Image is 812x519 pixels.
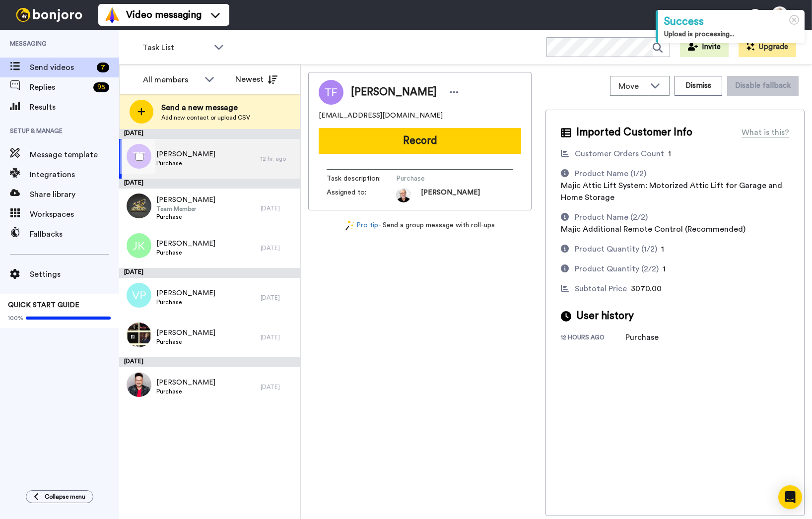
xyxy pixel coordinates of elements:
span: [PERSON_NAME] [156,149,215,159]
div: Customer Orders Count [575,148,664,160]
span: Purchase [156,159,215,167]
img: fdfc5262-a403-405f-9b89-ea0255a0df34.jpg [127,194,151,218]
div: Product Quantity (1/2) [575,243,657,255]
span: Send a new message [161,102,250,114]
span: Settings [30,268,119,280]
span: Results [30,101,119,113]
span: Purchase [156,213,215,221]
span: Purchase [156,338,215,346]
div: Subtotal Price [575,283,627,295]
div: [DATE] [119,179,300,189]
button: Upgrade [739,37,796,57]
button: Newest [228,69,285,89]
div: Open Intercom Messenger [778,485,802,509]
span: Send videos [30,62,93,73]
span: Purchase [156,298,215,306]
div: All members [143,74,200,86]
span: Purchase [156,249,215,257]
span: Workspaces [30,208,119,220]
span: Collapse menu [45,493,85,501]
div: Product Name (1/2) [575,168,646,180]
div: 95 [93,82,109,92]
div: What is this? [742,127,789,138]
img: magic-wand.svg [345,220,354,231]
button: Record [319,128,521,154]
div: [DATE] [261,204,295,212]
span: [PERSON_NAME] [156,378,215,388]
span: 3070.00 [631,285,662,293]
div: [DATE] [261,383,295,391]
div: Product Quantity (2/2) [575,263,659,275]
span: Imported Customer Info [576,125,692,140]
div: [DATE] [119,129,300,139]
span: Purchase [396,174,490,184]
span: Replies [30,81,89,93]
span: [PERSON_NAME] [156,239,215,249]
span: Task List [142,42,209,54]
span: [PERSON_NAME] [156,195,215,205]
span: Team Member [156,205,215,213]
div: [DATE] [119,268,300,278]
span: [PERSON_NAME] [351,85,437,100]
div: [DATE] [261,333,295,341]
span: Integrations [30,169,119,181]
div: Success [664,14,799,29]
span: Fallbacks [30,228,119,240]
div: Product Name (2/2) [575,211,648,223]
div: Upload is processing... [664,29,799,39]
span: [EMAIL_ADDRESS][DOMAIN_NAME] [319,111,443,121]
button: Disable fallback [727,76,799,96]
span: Share library [30,189,119,200]
div: - Send a group message with roll-ups [308,220,532,231]
img: vp.png [127,283,151,308]
span: Purchase [156,388,215,395]
span: QUICK START GUIDE [8,302,79,309]
span: Add new contact or upload CSV [161,114,250,122]
button: Collapse menu [26,490,93,503]
span: 100% [8,314,23,322]
img: jk.png [127,233,151,258]
span: User history [576,309,634,324]
button: Dismiss [675,76,722,96]
span: Majic Additional Remote Control (Recommended) [561,225,745,233]
span: Move [618,80,645,92]
a: Pro tip [345,220,378,231]
div: [DATE] [261,294,295,302]
div: 7 [97,63,109,72]
div: Purchase [625,331,675,343]
span: [PERSON_NAME] [156,328,215,338]
span: [PERSON_NAME] [421,188,480,202]
span: 1 [668,150,671,158]
span: 1 [663,265,666,273]
span: Majic Attic Lift System: Motorized Attic Lift for Garage and Home Storage [561,182,782,201]
div: [DATE] [261,244,295,252]
img: 9dcee3bf-b959-414c-a580-4c76262a488a-1735067671.jpg [396,188,411,202]
img: bj-logo-header-white.svg [12,8,86,22]
img: Image of Timothy Fameree [319,80,343,105]
img: vm-color.svg [104,7,120,23]
span: 1 [661,245,664,253]
span: Message template [30,149,119,161]
span: Assigned to: [327,188,396,202]
div: 12 hr. ago [261,155,295,163]
button: Invite [680,37,729,57]
div: 12 hours ago [561,333,625,343]
div: [DATE] [119,357,300,367]
img: db22ee8b-804f-4faf-8d54-7c923cbf9fef.jpg [127,323,151,347]
img: e8bb04ba-4105-4057-bbb2-c7d7b8eabbb3.jpg [127,372,151,397]
span: [PERSON_NAME] [156,288,215,298]
span: Task description : [327,174,396,184]
span: Video messaging [126,8,202,22]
